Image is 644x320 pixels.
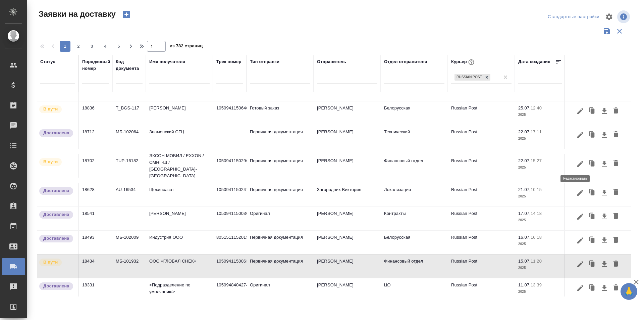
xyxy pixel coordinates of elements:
td: 18541 [79,207,112,230]
button: Клонировать [586,234,599,247]
p: В пути [43,158,58,165]
td: 10509411500361 [213,207,247,230]
button: Клонировать [586,186,599,199]
div: Заявка принята в работу [39,258,75,267]
div: Russian Post [454,74,483,81]
td: Белорусская [381,231,448,254]
td: Загородних Виктория [314,183,381,207]
button: Редактировать [575,234,586,247]
td: 18434 [79,255,112,278]
p: 17.07, [518,211,531,216]
span: 4 [100,43,111,50]
td: 10509484042744 [213,278,247,302]
p: 16.07, [518,235,531,240]
button: Редактировать [575,258,586,271]
p: В пути [43,259,58,266]
button: Клонировать [586,282,599,294]
p: Доставлена [43,211,69,218]
span: из 782 страниц [170,42,203,52]
p: В пути [43,106,58,112]
p: 12:40 [531,105,542,110]
td: Первичная документация [247,255,314,278]
p: 22.07, [518,158,531,163]
td: AU-16534 [112,183,146,207]
td: [PERSON_NAME] [314,154,381,178]
td: 10509411502471 [213,183,247,207]
td: Технический [381,125,448,149]
td: 10509411506462 [213,101,247,125]
p: 22.07, [518,129,531,134]
span: 3 [87,43,97,50]
td: ЦО [381,278,448,302]
div: Документы доставлены, фактическая дата доставки проставиться автоматически [39,210,75,219]
td: МБ-102009 [112,231,146,254]
button: Клонировать [586,210,599,223]
button: Удалить [610,105,622,118]
div: Документы доставлены, фактическая дата доставки проставиться автоматически [39,186,75,195]
td: 18493 [79,231,112,254]
p: 2025 [518,288,562,295]
button: Редактировать [575,105,586,118]
p: 14:18 [531,211,542,216]
td: Первичная документация [247,125,314,149]
div: Документы доставлены, фактическая дата доставки проставиться автоматически [39,129,75,138]
button: Редактировать [575,186,586,199]
td: [PERSON_NAME] [314,231,381,254]
button: Удалить [610,157,622,170]
td: Оригинал [247,278,314,302]
td: Финансовый отдел [381,154,448,178]
td: Первичная документация [247,231,314,254]
div: Отдел отправителя [384,58,427,65]
span: 🙏 [623,284,635,299]
p: 2025 [518,217,562,224]
button: Скачать [599,282,610,294]
span: Заявки на доставку [37,9,116,19]
p: 2025 [518,135,562,142]
span: 2 [73,43,84,50]
div: Дата создания [518,58,550,65]
button: 2 [73,41,84,52]
td: Первичная документация [247,183,314,207]
div: Трек номер [216,58,241,65]
p: Доставлена [43,130,69,136]
button: Сохранить фильтры [600,25,613,38]
button: Удалить [610,234,622,247]
div: Заявка принята в работу [39,157,75,167]
td: [PERSON_NAME] [314,255,381,278]
td: ЭКСОН МОБИЛ / EXXON / СМНГ-Ш / [GEOGRAPHIC_DATA]-[GEOGRAPHIC_DATA] [146,149,213,183]
td: ООО «ГЛОБАЛ СНЕК» [146,255,213,278]
td: Готовый заказ [247,101,314,125]
td: Первичная документация [247,154,314,178]
td: Финансовый отдел [381,255,448,278]
td: МБ-101932 [112,255,146,278]
button: Скачать [599,258,610,271]
td: 18712 [79,125,112,149]
button: Удалить [610,282,622,294]
td: Знаменский СГЦ [146,125,213,149]
button: 4 [100,41,111,52]
div: Документы доставлены, фактическая дата доставки проставиться автоматически [39,282,75,291]
p: 15:27 [531,158,542,163]
div: Курьер [451,58,476,66]
button: 🙏 [621,283,637,300]
p: 10:15 [531,187,542,192]
button: Скачать [599,129,610,141]
span: 5 [113,43,124,50]
td: [PERSON_NAME] [314,207,381,230]
td: 18331 [79,278,112,302]
button: Клонировать [586,105,599,118]
div: Russian Post [454,73,491,82]
button: Клонировать [586,258,599,271]
div: split button [546,12,601,22]
td: 18836 [79,101,112,125]
td: Russian Post [448,278,515,302]
button: Клонировать [586,157,599,170]
div: Код документа [116,58,143,72]
td: Russian Post [448,125,515,149]
div: Порядковый номер [82,58,110,72]
td: [PERSON_NAME] [314,278,381,302]
td: 10509411502969 [213,154,247,178]
td: Контракты [381,207,448,230]
button: Редактировать [575,210,586,223]
td: 10509411500637 [213,255,247,278]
